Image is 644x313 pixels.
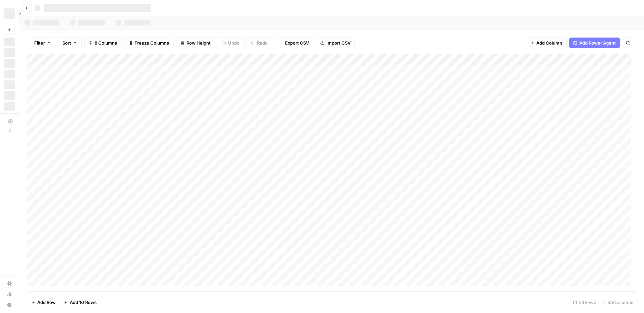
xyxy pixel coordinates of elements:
span: Export CSV [285,40,309,46]
button: Row Height [176,38,215,48]
span: Undo [228,40,239,46]
div: 34 Rows [570,297,599,308]
a: Usage [4,289,15,300]
span: Freeze Columns [135,40,169,46]
button: Export CSV [275,38,313,48]
button: Help + Support [4,300,15,310]
button: Add Column [526,38,567,48]
button: Sort [58,38,82,48]
button: Add 10 Rows [60,297,101,308]
button: Freeze Columns [124,38,173,48]
button: Redo [247,38,272,48]
button: Filter [30,38,55,48]
button: Undo [218,38,244,48]
a: Settings [4,278,15,289]
div: 8/8 Columns [599,297,636,308]
span: 8 Columns [95,40,117,46]
button: 8 Columns [84,38,121,48]
span: Row Height [186,40,211,46]
span: Import CSV [326,40,351,46]
span: Redo [257,40,268,46]
span: Add Power Agent [579,40,616,46]
span: Add Row [37,299,56,306]
span: Add 10 Rows [70,299,97,306]
span: Add Column [536,40,562,46]
button: Add Power Agent [569,38,620,48]
span: Filter [34,40,45,46]
button: Add Row [27,297,60,308]
span: Sort [62,40,71,46]
button: Import CSV [316,38,355,48]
